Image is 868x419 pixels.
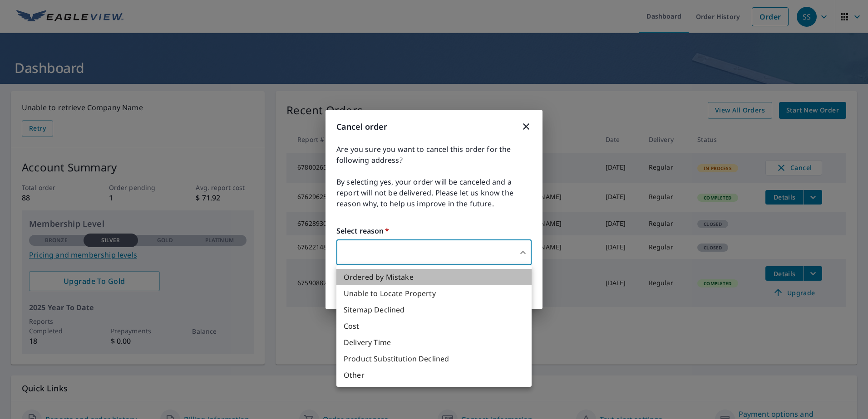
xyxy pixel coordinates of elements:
li: Delivery Time [336,334,532,351]
li: Ordered by Mistake [336,269,532,285]
li: Other [336,367,532,383]
li: Cost [336,318,532,334]
li: Unable to Locate Property [336,285,532,302]
li: Sitemap Declined [336,302,532,318]
li: Product Substitution Declined [336,351,532,367]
